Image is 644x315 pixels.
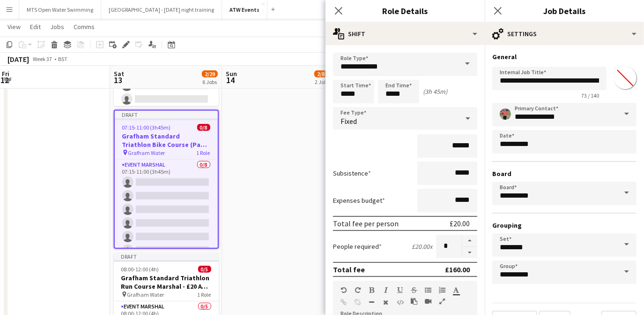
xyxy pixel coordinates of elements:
[492,53,637,61] h3: General
[114,274,219,291] h3: Grafham Standard Triathlon Run Course Marshal - £20 ATW credits per hour
[341,116,357,126] span: Fixed
[492,221,637,230] h3: Grouping
[383,299,389,306] button: Clear Formatting
[425,298,431,305] button: Insert video
[26,21,44,33] a: Edit
[412,242,432,251] div: £20.00 x
[485,23,644,45] div: Settings
[112,75,124,85] span: 13
[58,55,67,62] div: BST
[341,286,347,294] button: Undo
[19,0,101,19] button: MTS Open Water Swimming
[114,110,219,249] app-job-card: Draft07:15-11:00 (3h45m)0/8Grafham Standard Triathlon Bike Course (Pay includes free ATW race ent...
[70,21,98,33] a: Comms
[7,23,21,31] span: View
[462,247,477,259] button: Decrease
[326,23,485,45] div: Shift
[333,265,365,274] div: Total fee
[369,286,375,294] button: Bold
[333,219,399,228] div: Total fee per person
[439,298,445,305] button: Fullscreen
[114,69,124,78] span: Sat
[423,87,447,96] div: (3h 45m)
[574,92,607,99] span: 73 / 140
[224,75,237,85] span: 14
[46,21,68,33] a: Jobs
[315,78,329,85] div: 2 Jobs
[202,78,217,85] div: 6 Jobs
[439,286,445,294] button: Ordered List
[485,5,644,17] h3: Job Details
[202,70,218,77] span: 2/29
[50,23,64,31] span: Jobs
[31,55,54,62] span: Week 37
[383,286,389,294] button: Italic
[197,149,210,156] span: 1 Role
[4,21,24,33] a: View
[425,286,431,294] button: Unordered List
[397,299,403,306] button: HTML Code
[355,286,361,294] button: Redo
[397,286,403,294] button: Underline
[115,160,218,287] app-card-role: Event Marshal0/807:15-11:00 (3h45m)
[369,299,375,306] button: Horizontal Line
[333,169,371,177] label: Subsistence
[450,219,470,228] div: £20.00
[314,70,327,77] span: 2/8
[445,265,470,274] div: £160.00
[2,69,9,78] span: Fri
[198,291,211,298] span: 1 Role
[121,266,159,273] span: 08:00-12:00 (4h)
[115,111,218,118] div: Draft
[114,253,219,260] div: Draft
[115,132,218,149] h3: Grafham Standard Triathlon Bike Course (Pay includes free ATW race entry)
[222,0,267,19] button: ATW Events
[453,286,459,294] button: Text Color
[0,75,9,85] span: 12
[411,298,417,305] button: Paste as plain text
[411,286,417,294] button: Strikethrough
[492,169,637,178] h3: Board
[7,54,29,64] div: [DATE]
[128,149,165,156] span: Grafham Water
[197,124,210,131] span: 0/8
[462,235,477,247] button: Increase
[333,242,382,251] label: People required
[326,5,485,17] h3: Role Details
[226,69,237,78] span: Sun
[30,23,41,31] span: Edit
[101,0,222,19] button: [GEOGRAPHIC_DATA] - [DATE] night training
[74,23,95,31] span: Comms
[122,124,171,131] span: 07:15-11:00 (3h45m)
[198,266,211,273] span: 0/5
[127,291,164,298] span: Grafham Water
[333,196,385,205] label: Expenses budget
